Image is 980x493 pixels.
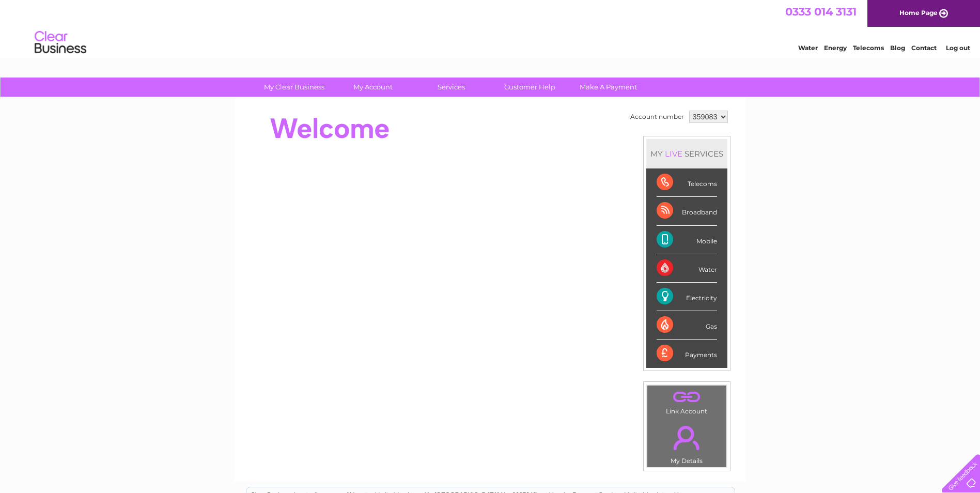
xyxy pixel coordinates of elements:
a: Contact [911,44,937,52]
a: . [650,388,724,406]
div: Broadband [657,197,717,225]
div: Mobile [657,226,717,254]
div: Electricity [657,283,717,311]
a: Services [409,78,494,97]
div: Payments [657,340,717,367]
div: LIVE [663,149,685,159]
a: 0333 014 3131 [785,5,857,18]
a: My Account [330,78,415,97]
a: Energy [824,44,847,52]
a: Blog [890,44,905,52]
img: logo.png [34,27,87,58]
a: Customer Help [487,78,572,97]
div: Gas [657,311,717,340]
a: Water [798,44,818,52]
td: My Details [647,417,727,468]
div: Telecoms [657,168,717,197]
td: Account number [628,108,687,126]
a: Telecoms [853,44,884,52]
div: Clear Business is a trading name of Verastar Limited (registered in [GEOGRAPHIC_DATA] No. 3667643... [246,6,735,50]
div: MY SERVICES [646,139,727,168]
a: . [650,420,724,456]
a: My Clear Business [252,78,337,97]
div: Water [657,254,717,283]
td: Link Account [647,385,727,418]
a: Make A Payment [566,78,651,97]
a: Log out [946,44,970,52]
